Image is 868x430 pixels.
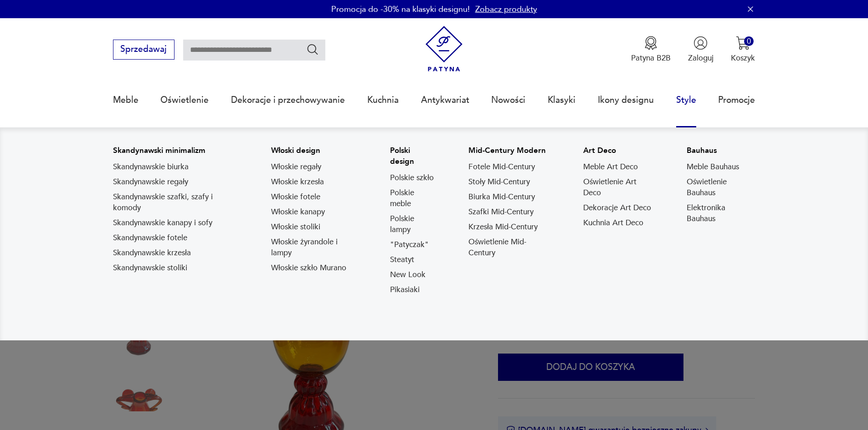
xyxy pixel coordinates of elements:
[113,248,191,258] a: Skandynawskie krzesła
[421,79,469,121] a: Antykwariat
[390,187,436,209] a: Polskie meble
[583,202,651,213] a: Dekoracje Art Deco
[475,4,537,15] a: Zobacz produkty
[271,192,320,202] a: Włoskie fotele
[548,79,575,121] a: Klasyki
[271,207,325,218] a: Włoskie kanapy
[421,26,467,72] img: Patyna - sklep z meblami i dekoracjami vintage
[468,222,538,233] a: Krzesła Mid-Century
[113,162,189,172] a: Skandynawskie biurka
[113,46,175,54] a: Sprzedawaj
[390,172,434,183] a: Polskie szkło
[583,145,654,156] p: Art Deco
[688,36,714,63] button: Zaloguj
[390,284,420,295] a: Pikasiaki
[693,36,708,50] img: Ikonka użytkownika
[271,162,321,172] a: Włoskie regały
[731,53,755,63] p: Koszyk
[231,79,345,121] a: Dekoracje i przechowywanie
[390,254,414,265] a: Steatyt
[113,145,238,156] p: Skandynawski minimalizm
[390,239,429,250] a: "Patyczak"
[113,79,139,121] a: Meble
[736,36,750,50] img: Ikona koszyka
[113,263,187,273] a: Skandynawskie stoliki
[113,233,187,243] a: Skandynawskie fotele
[160,79,209,121] a: Oświetlenie
[113,192,238,213] a: Skandynawskie szafki, szafy i komody
[271,263,346,273] a: Włoskie szkło Murano
[583,177,654,198] a: Oświetlenie Art Deco
[631,36,671,63] a: Ikona medaluPatyna B2B
[688,53,714,63] p: Zaloguj
[687,145,755,156] p: Bauhaus
[331,4,470,15] p: Promocja do -30% na klasyki designu!
[744,36,754,46] div: 0
[468,162,535,172] a: Fotele Mid-Century
[718,79,755,121] a: Promocje
[271,177,324,187] a: Włoskie krzesła
[271,222,320,233] a: Włoskie stoliki
[631,36,671,63] button: Patyna B2B
[468,192,535,202] a: Biurka Mid-Century
[468,145,550,156] p: Mid-Century Modern
[687,162,739,172] a: Meble Bauhaus
[113,40,175,60] button: Sprzedawaj
[271,237,357,258] a: Włoskie żyrandole i lampy
[676,79,696,121] a: Style
[113,177,188,187] a: Skandynawskie regały
[687,177,755,198] a: Oświetlenie Bauhaus
[687,202,755,224] a: Elektronika Bauhaus
[731,36,755,63] button: 0Koszyk
[468,177,530,187] a: Stoły Mid-Century
[306,43,319,56] button: Szukaj
[367,79,399,121] a: Kuchnia
[468,207,534,218] a: Szafki Mid-Century
[271,145,357,156] p: Włoski design
[113,218,212,228] a: Skandynawskie kanapy i sofy
[583,218,643,228] a: Kuchnia Art Deco
[631,53,671,63] p: Patyna B2B
[390,269,426,280] a: New Look
[491,79,525,121] a: Nowości
[468,237,550,258] a: Oświetlenie Mid-Century
[644,36,658,50] img: Ikona medalu
[598,79,654,121] a: Ikony designu
[583,162,638,172] a: Meble Art Deco
[390,213,436,235] a: Polskie lampy
[390,145,436,167] p: Polski design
